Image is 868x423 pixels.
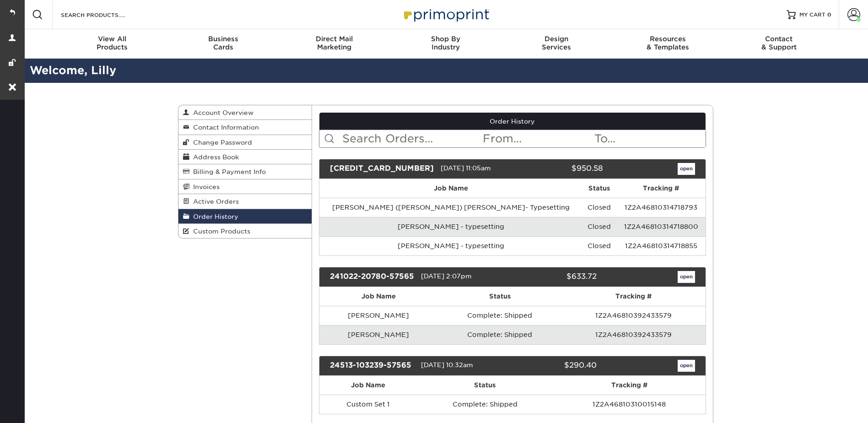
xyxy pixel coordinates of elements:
div: Marketing [279,35,390,51]
span: Billing & Payment Info [189,168,266,175]
span: Address Book [189,153,239,161]
td: Closed [582,217,617,236]
span: Resources [612,35,723,43]
input: From... [482,130,593,147]
a: Billing & Payment Info [178,164,312,179]
th: Status [416,376,553,395]
span: Business [167,35,279,43]
a: Shop ByIndustry [390,29,501,59]
th: Tracking # [553,376,705,395]
td: Closed [582,198,617,217]
div: [CREDIT_CARD_NUMBER] [323,163,441,175]
span: Direct Mail [279,35,390,43]
div: $633.72 [506,271,604,283]
td: [PERSON_NAME] ([PERSON_NAME]) [PERSON_NAME]- Typesetting [319,198,582,217]
div: $290.40 [506,360,604,372]
div: 24513-103239-57565 [323,360,421,372]
td: Complete: Shipped [437,306,562,325]
a: Direct MailMarketing [279,29,390,59]
td: 1Z2A46810392433579 [562,306,706,325]
span: Custom Products [189,228,250,235]
div: 241022-20780-57565 [323,271,421,283]
a: open [678,163,695,175]
div: Services [501,35,612,51]
span: 0 [827,11,831,18]
a: Address Book [178,150,312,164]
span: MY CART [799,11,825,19]
a: Account Overview [178,105,312,120]
a: View AllProducts [57,29,168,59]
div: Cards [167,35,279,51]
span: Contact [723,35,835,43]
td: Complete: Shipped [416,395,553,414]
a: open [678,360,695,372]
div: & Templates [612,35,723,51]
th: Job Name [319,376,416,395]
a: open [678,271,695,283]
th: Tracking # [562,287,706,306]
span: Design [501,35,612,43]
a: Active Orders [178,194,312,209]
span: Invoices [189,183,220,190]
a: Custom Products [178,224,312,238]
span: [DATE] 10:32am [421,361,473,369]
span: Shop By [390,35,501,43]
th: Status [582,179,617,198]
span: Active Orders [189,198,239,205]
td: 1Z2A46810314718800 [617,217,706,236]
td: Complete: Shipped [437,325,562,344]
span: Contact Information [189,124,259,131]
td: 1Z2A46810392433579 [562,325,706,344]
div: $950.58 [518,163,610,175]
td: [PERSON_NAME] - typesetting [319,236,582,255]
th: Status [437,287,562,306]
td: [PERSON_NAME] [319,306,437,325]
div: Products [57,35,168,51]
td: 1Z2A46810310015148 [553,395,705,414]
span: Account Overview [189,109,253,116]
span: View All [57,35,168,43]
td: 1Z2A46810314718793 [617,198,706,217]
div: Industry [390,35,501,51]
a: Resources& Templates [612,29,723,59]
th: Job Name [319,179,582,198]
input: To... [593,130,705,147]
td: [PERSON_NAME] - typesetting [319,217,582,236]
a: Invoices [178,179,312,194]
a: Order History [319,113,706,130]
a: Change Password [178,135,312,150]
a: Contact& Support [723,29,835,59]
div: & Support [723,35,835,51]
td: [PERSON_NAME] [319,325,437,344]
th: Tracking # [617,179,706,198]
th: Job Name [319,287,437,306]
span: Order History [189,213,238,220]
td: Custom Set 1 [319,395,416,414]
img: Primoprint [400,5,491,24]
a: DesignServices [501,29,612,59]
td: Closed [582,236,617,255]
a: BusinessCards [167,29,279,59]
span: Change Password [189,139,252,146]
input: Search Orders... [341,130,482,147]
a: Contact Information [178,120,312,135]
input: SEARCH PRODUCTS..... [60,9,149,20]
a: Order History [178,209,312,224]
span: [DATE] 11:05am [441,164,491,172]
span: [DATE] 2:07pm [421,272,472,280]
td: 1Z2A46810314718855 [617,236,706,255]
h2: Welcome, Lilly [23,62,868,79]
